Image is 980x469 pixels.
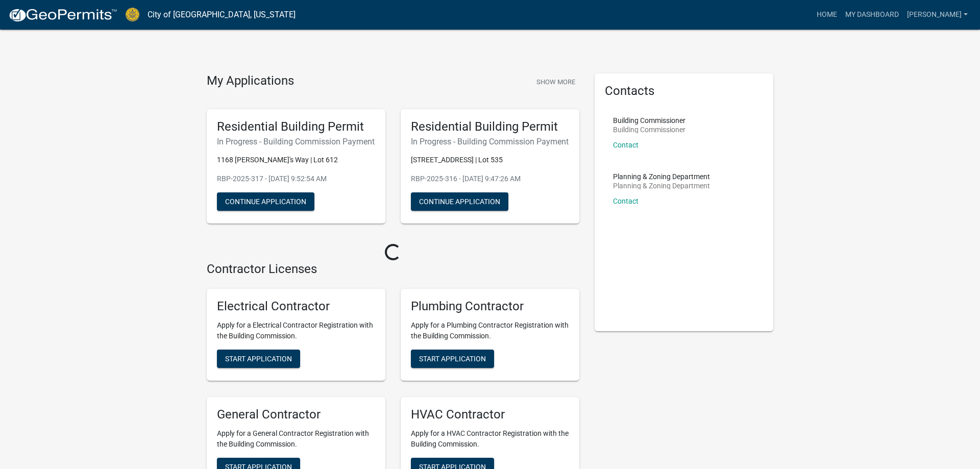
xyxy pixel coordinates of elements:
h5: HVAC Contractor [411,407,569,422]
img: City of Jeffersonville, Indiana [126,8,139,21]
p: Planning & Zoning Department [613,182,710,189]
a: My Dashboard [841,5,903,24]
span: Start Application [225,355,292,363]
button: Continue Application [217,192,314,211]
p: RBP-2025-316 - [DATE] 9:47:26 AM [411,174,569,184]
p: Apply for a Electrical Contractor Registration with the Building Commission. [217,320,375,341]
a: [PERSON_NAME] [903,5,972,24]
h4: Contractor Licenses [207,262,579,277]
span: Start Application [419,355,486,363]
a: Home [813,5,841,24]
p: [STREET_ADDRESS] | Lot 535 [411,155,569,165]
p: 1168 [PERSON_NAME]'s Way | Lot 612 [217,155,375,165]
h5: General Contractor [217,407,375,422]
h4: My Applications [207,73,294,89]
h6: In Progress - Building Commission Payment [411,137,569,146]
h6: In Progress - Building Commission Payment [217,137,375,146]
a: Contact [613,141,639,149]
p: Planning & Zoning Department [613,173,710,180]
p: RBP-2025-317 - [DATE] 9:52:54 AM [217,174,375,184]
button: Start Application [217,350,300,368]
button: Continue Application [411,192,508,211]
h5: Electrical Contractor [217,299,375,314]
button: Start Application [411,350,494,368]
p: Apply for a Plumbing Contractor Registration with the Building Commission. [411,320,569,341]
h5: Residential Building Permit [217,119,375,134]
h5: Plumbing Contractor [411,299,569,314]
p: Building Commissioner [613,126,685,133]
p: Apply for a HVAC Contractor Registration with the Building Commission. [411,428,569,450]
a: Contact [613,197,639,205]
a: City of [GEOGRAPHIC_DATA], [US_STATE] [148,6,296,23]
p: Apply for a General Contractor Registration with the Building Commission. [217,428,375,450]
p: Building Commissioner [613,117,685,124]
h5: Residential Building Permit [411,119,569,134]
button: Show More [532,73,579,90]
h5: Contacts [605,84,763,98]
